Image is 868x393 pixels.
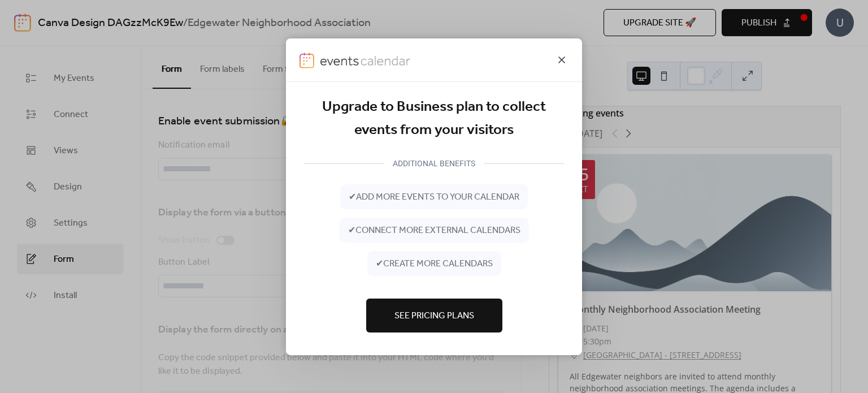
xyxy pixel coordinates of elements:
span: ✔ connect more external calendars [348,224,520,237]
img: logo-icon [300,52,314,68]
span: ✔ create more calendars [376,257,493,271]
span: See Pricing Plans [394,309,474,323]
button: See Pricing Plans [366,299,502,332]
div: Upgrade to Business plan to collect events from your visitors [304,95,564,142]
img: logo-type [320,52,411,68]
span: ✔ add more events to your calendar [349,191,519,204]
div: ADDITIONAL BENEFITS [384,157,484,170]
